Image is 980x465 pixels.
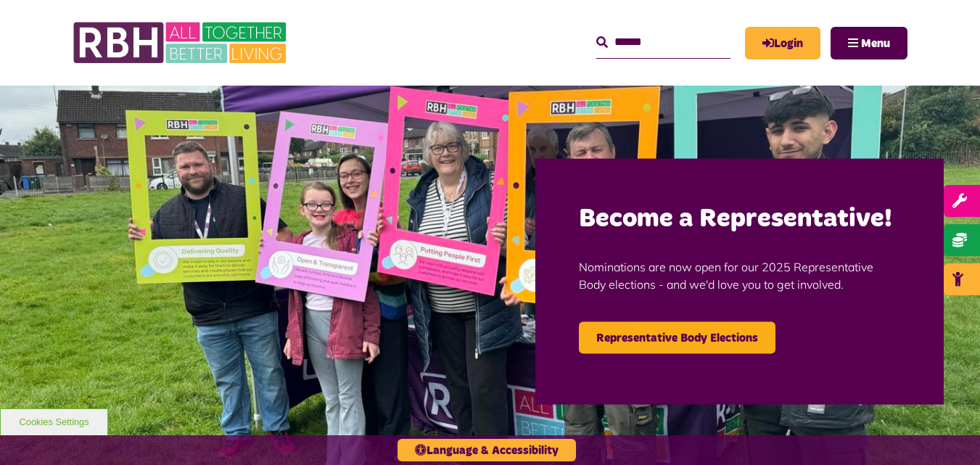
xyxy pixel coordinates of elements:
[831,27,907,59] button: Navigation
[579,202,900,236] h2: Become a Representative!
[398,439,576,461] button: Language & Accessibility
[861,38,890,49] span: Menu
[579,236,900,314] p: Nominations are now open for our 2025 Representative Body elections - and we'd love you to get in...
[73,15,290,71] img: RBH
[579,321,775,353] a: Representative Body Elections
[745,27,820,59] a: MyRBH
